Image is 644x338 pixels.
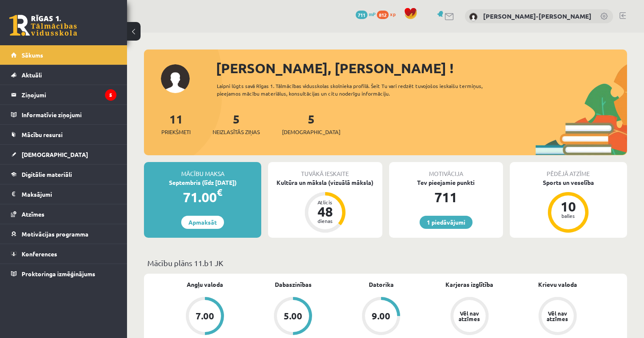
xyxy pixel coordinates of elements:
[11,105,116,124] a: Informatīvie ziņojumi
[144,187,261,207] div: 71.00
[11,125,116,144] a: Mācību resursi
[22,51,43,59] span: Sākums
[514,297,602,337] a: Vēl nav atzīmes
[420,216,473,229] a: 1 piedāvājumi
[11,204,116,224] a: Atzīmes
[312,218,338,223] div: dienas
[22,250,57,258] span: Konferences
[9,15,77,36] a: Rīgas 1. Tālmācības vidusskola
[22,270,95,278] span: Proktoringa izmēģinājums
[282,111,340,136] a: 5[DEMOGRAPHIC_DATA]
[22,105,116,124] legend: Informatīvie ziņojumi
[538,280,577,289] a: Krievu valoda
[105,89,116,101] i: 5
[144,162,261,178] div: Mācību maksa
[161,111,191,136] a: 11Priekšmeti
[161,128,191,136] span: Priekšmeti
[372,311,390,321] div: 9.00
[275,280,312,289] a: Dabaszinības
[268,178,382,187] div: Kultūra un māksla (vizuālā māksla)
[216,58,627,78] div: [PERSON_NAME], [PERSON_NAME] !
[11,65,116,85] a: Aktuāli
[22,85,116,104] legend: Ziņojumi
[11,224,116,244] a: Motivācijas programma
[11,45,116,65] a: Sākums
[369,280,394,289] a: Datorika
[469,13,478,21] img: Martins Frīdenbergs-Tomašs
[11,244,116,264] a: Konferences
[249,297,337,337] a: 5.00
[11,145,116,164] a: [DEMOGRAPHIC_DATA]
[11,85,116,104] a: Ziņojumi5
[22,71,42,79] span: Aktuāli
[510,162,627,178] div: Pēdējā atzīme
[181,216,224,229] a: Apmaksāt
[546,311,569,322] div: Vēl nav atzīmes
[147,257,624,269] p: Mācību plāns 11.b1 JK
[389,187,503,207] div: 711
[426,297,514,337] a: Vēl nav atzīmes
[213,111,260,136] a: 5Neizlasītās ziņas
[187,280,223,289] a: Angļu valoda
[196,311,214,321] div: 7.00
[337,297,425,337] a: 9.00
[389,178,503,187] div: Tev pieejamie punkti
[11,165,116,184] a: Digitālie materiāli
[22,210,44,218] span: Atzīmes
[389,162,503,178] div: Motivācija
[390,11,395,17] span: xp
[11,184,116,204] a: Maksājumi
[356,11,376,17] a: 711 mP
[510,178,627,187] div: Sports un veselība
[217,82,507,97] div: Laipni lūgts savā Rīgas 1. Tālmācības vidusskolas skolnieka profilā. Šeit Tu vari redzēt tuvojošo...
[282,128,340,136] span: [DEMOGRAPHIC_DATA]
[217,186,222,198] span: €
[312,200,338,205] div: Atlicis
[22,151,88,158] span: [DEMOGRAPHIC_DATA]
[22,230,88,238] span: Motivācijas programma
[556,200,581,213] div: 10
[377,11,389,19] span: 812
[483,12,591,20] a: [PERSON_NAME]-[PERSON_NAME]
[22,131,63,138] span: Mācību resursi
[268,162,382,178] div: Tuvākā ieskaite
[11,264,116,283] a: Proktoringa izmēģinājums
[369,11,376,17] span: mP
[510,178,627,234] a: Sports un veselība 10 balles
[377,11,400,17] a: 812 xp
[356,11,368,19] span: 711
[458,311,481,322] div: Vēl nav atzīmes
[22,184,116,204] legend: Maksājumi
[22,170,72,178] span: Digitālie materiāli
[556,213,581,218] div: balles
[312,205,338,218] div: 48
[268,178,382,234] a: Kultūra un māksla (vizuālā māksla) Atlicis 48 dienas
[213,128,260,136] span: Neizlasītās ziņas
[161,297,249,337] a: 7.00
[144,178,261,187] div: Septembris (līdz [DATE])
[445,280,493,289] a: Karjeras izglītība
[284,311,302,321] div: 5.00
